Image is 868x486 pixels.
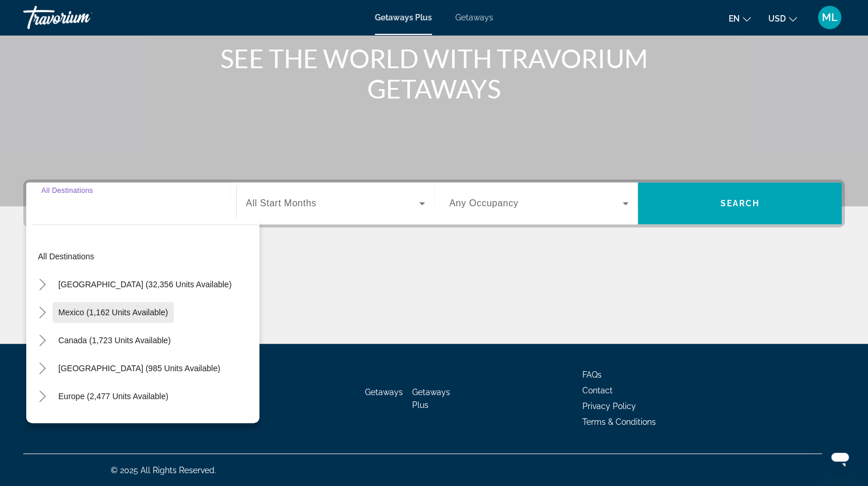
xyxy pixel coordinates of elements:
button: [GEOGRAPHIC_DATA] (985 units available) [52,358,226,379]
button: [GEOGRAPHIC_DATA] (32,356 units available) [52,274,237,295]
button: Europe (2,477 units available) [52,386,174,407]
button: Change currency [768,10,797,27]
a: Getaways [365,388,403,397]
button: Toggle Europe (2,477 units available) [32,386,52,407]
a: Privacy Policy [582,402,636,411]
button: Change language [729,10,751,27]
button: All destinations [32,246,259,267]
span: Any Occupancy [449,198,519,208]
span: ML [822,12,838,23]
a: Terms & Conditions [582,417,656,427]
a: Contact [582,386,613,395]
a: Getaways Plus [375,13,432,22]
span: All Destinations [41,186,93,194]
span: Mexico (1,162 units available) [58,308,168,317]
button: Toggle Mexico (1,162 units available) [32,302,52,323]
button: Mexico (1,162 units available) [52,302,174,323]
span: USD [768,14,786,23]
span: © 2025 All Rights Reserved. [111,466,216,475]
button: Canada (1,723 units available) [52,330,177,351]
button: [GEOGRAPHIC_DATA] (197 units available) [52,414,226,435]
a: Travorium [23,2,140,33]
span: Europe (2,477 units available) [58,392,168,401]
button: Search [638,182,842,224]
button: Toggle Australia (197 units available) [32,414,52,435]
iframe: Button to launch messaging window [821,439,859,477]
button: Toggle United States (32,356 units available) [32,274,52,295]
span: [GEOGRAPHIC_DATA] (985 units available) [58,364,220,373]
a: Getaways [455,13,493,22]
div: Search widget [26,182,842,224]
a: FAQs [582,370,602,379]
span: en [729,14,740,23]
span: Canada (1,723 units available) [58,336,171,345]
button: Toggle Canada (1,723 units available) [32,330,52,351]
span: [GEOGRAPHIC_DATA] (32,356 units available) [58,280,231,289]
button: Toggle Caribbean & Atlantic Islands (985 units available) [32,358,52,379]
a: Getaways Plus [412,388,450,410]
span: Search [720,199,760,208]
span: All Start Months [246,198,317,208]
h1: SEE THE WORLD WITH TRAVORIUM GETAWAYS [216,43,653,104]
button: User Menu [814,5,845,30]
span: All destinations [38,252,94,261]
